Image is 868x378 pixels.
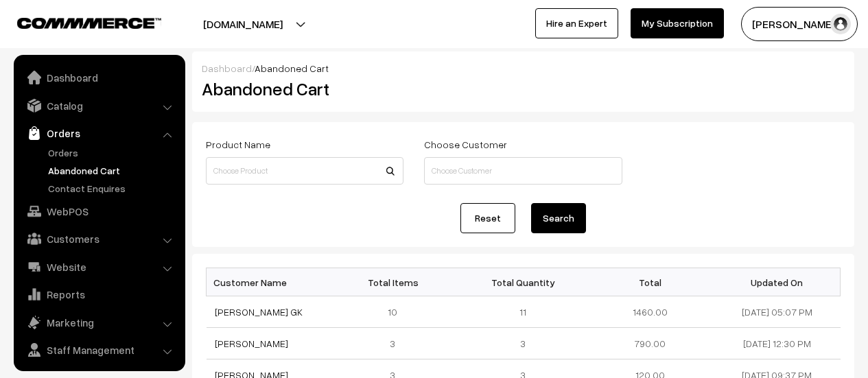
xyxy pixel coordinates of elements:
[45,145,180,160] a: Orders
[17,14,137,30] a: COMMMERCE
[215,306,303,318] a: [PERSON_NAME] GK
[535,8,618,38] a: Hire an Expert
[424,137,507,152] label: Choose Customer
[17,310,180,335] a: Marketing
[202,61,845,75] div: /
[17,338,180,362] a: Staff Management
[155,7,331,41] button: [DOMAIN_NAME]
[255,62,329,74] span: Abandoned Cart
[17,65,180,90] a: Dashboard
[531,203,586,233] button: Search
[587,296,714,328] td: 1460.00
[587,268,714,296] th: Total
[45,163,180,178] a: Abandoned Cart
[17,255,180,279] a: Website
[741,7,858,41] button: [PERSON_NAME]
[17,199,180,224] a: WebPOS
[333,268,460,296] th: Total Items
[202,62,252,74] a: Dashboard
[460,203,515,233] a: Reset
[631,8,724,38] a: My Subscription
[714,328,841,359] td: [DATE] 12:30 PM
[17,282,180,307] a: Reports
[206,137,270,152] label: Product Name
[460,296,587,328] td: 11
[17,121,180,145] a: Orders
[460,328,587,359] td: 3
[207,268,333,296] th: Customer Name
[17,226,180,251] a: Customers
[830,14,851,34] img: user
[17,18,161,28] img: COMMMERCE
[333,328,460,359] td: 3
[333,296,460,328] td: 10
[714,268,841,296] th: Updated On
[424,157,622,185] input: Choose Customer
[206,157,403,185] input: Choose Product
[714,296,841,328] td: [DATE] 05:07 PM
[215,338,288,349] a: [PERSON_NAME]
[202,78,402,99] h2: Abandoned Cart
[17,93,180,118] a: Catalog
[460,268,587,296] th: Total Quantity
[45,181,180,196] a: Contact Enquires
[587,328,714,359] td: 790.00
